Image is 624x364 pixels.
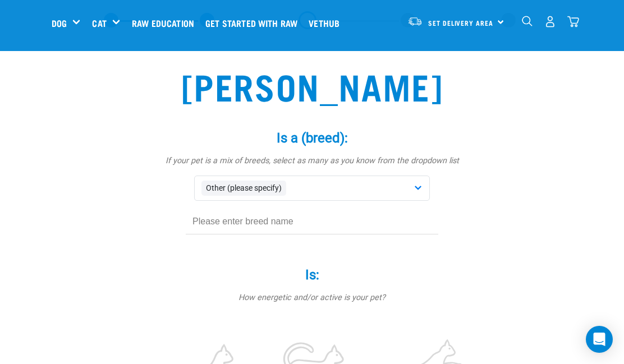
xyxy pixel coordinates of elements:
a: Dog [52,16,67,30]
a: Cat [92,16,106,30]
div: Open Intercom Messenger [586,326,613,353]
a: Vethub [306,1,348,45]
label: Is a (breed): [144,128,480,148]
label: Is: [144,265,480,285]
p: If your pet is a mix of breeds, select as many as you know from the dropdown list [144,155,480,167]
img: home-icon-1@2x.png [522,16,533,26]
p: How energetic and/or active is your pet? [144,292,480,304]
a: Get started with Raw [203,1,306,45]
span: Set Delivery Area [428,21,493,25]
img: van-moving.png [407,16,423,26]
span: Other (please specify) [201,181,286,196]
img: home-icon@2x.png [567,16,579,27]
img: user.png [544,16,556,27]
a: Raw Education [129,1,203,45]
h2: [PERSON_NAME] [153,65,471,105]
input: Please enter breed name [186,209,438,234]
